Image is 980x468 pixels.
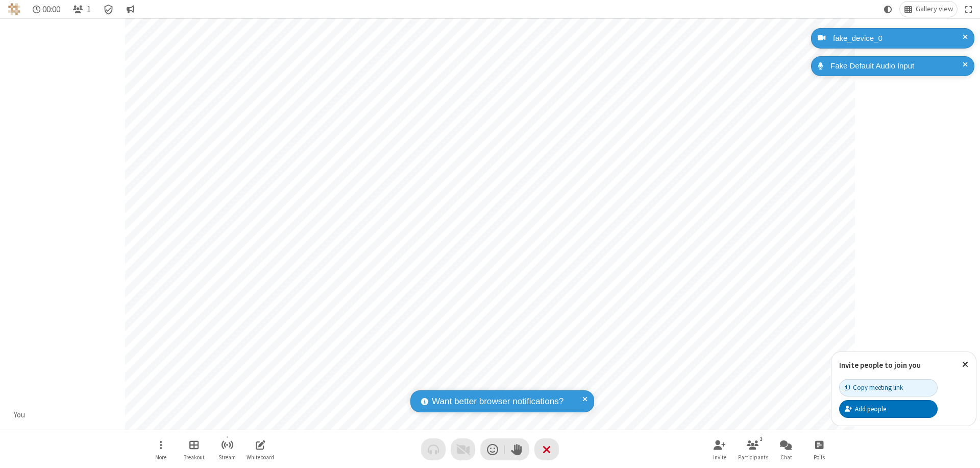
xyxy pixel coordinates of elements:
[218,454,236,460] span: Stream
[155,454,166,460] span: More
[839,400,938,417] button: Add people
[738,435,768,464] button: Open participant list
[713,454,726,460] span: Invite
[68,2,95,17] button: Open participant list
[900,2,957,17] button: Change layout
[827,60,967,72] div: Fake Default Audio Input
[839,379,938,396] button: Copy meeting link
[961,2,976,17] button: Fullscreen
[145,435,176,464] button: Open menu
[839,360,921,370] label: Invite people to join you
[179,435,209,464] button: Manage Breakout Rooms
[247,454,274,460] span: Whiteboard
[757,434,766,443] div: 1
[880,2,896,17] button: Using system theme
[42,5,60,14] span: 00:00
[245,435,276,464] button: Open shared whiteboard
[451,438,475,460] button: Video
[804,435,835,464] button: Open poll
[183,454,205,460] span: Breakout
[954,352,976,377] button: Close popover
[534,438,559,460] button: End or leave meeting
[780,454,792,460] span: Chat
[122,2,138,17] button: Conversation
[814,454,825,460] span: Polls
[738,454,768,460] span: Participants
[99,2,118,17] div: Meeting details Encryption enabled
[212,435,242,464] button: Start streaming
[845,383,903,392] div: Copy meeting link
[916,5,953,13] span: Gallery view
[87,5,91,14] span: 1
[10,409,29,421] div: You
[432,395,563,408] span: Want better browser notifications?
[771,435,801,464] button: Open chat
[29,2,65,17] div: Timer
[505,438,529,460] button: Raise hand
[829,33,967,44] div: fake_device_0
[8,3,20,15] img: QA Selenium DO NOT DELETE OR CHANGE
[421,438,446,460] button: Audio problem - check your Internet connection or call by phone
[480,438,505,460] button: Send a reaction
[704,435,735,464] button: Invite participants (⌘+Shift+I)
